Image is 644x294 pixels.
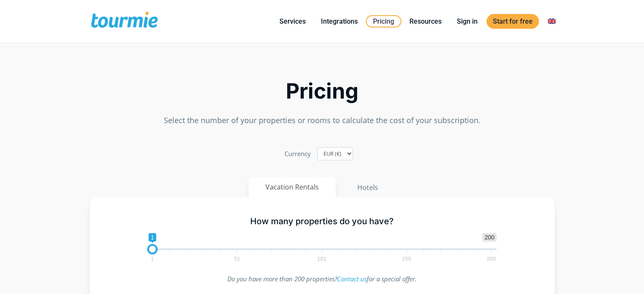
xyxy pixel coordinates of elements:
button: Hotels [340,177,395,198]
label: Currency [285,148,311,159]
a: Pricing [366,15,401,27]
a: Contact us [337,275,367,283]
button: Vacation Rentals [249,177,336,197]
a: Start for free [486,14,539,29]
a: Resources [403,16,448,27]
span: 1 [149,233,156,242]
span: 101 [316,257,328,261]
h5: How many properties do you have? [147,216,497,227]
span: 51 [233,257,241,261]
span: 1 [149,257,155,261]
span: 200 [486,257,498,261]
span: 200 [482,233,496,242]
a: Integrations [315,16,364,27]
a: Services [273,16,312,27]
p: Do you have more than 200 properties? for a special offer. [147,273,497,285]
a: Sign in [451,16,484,27]
p: Select the number of your properties or rooms to calculate the cost of your subscription. [90,115,555,126]
h2: Pricing [90,81,555,101]
span: 150 [401,257,412,261]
